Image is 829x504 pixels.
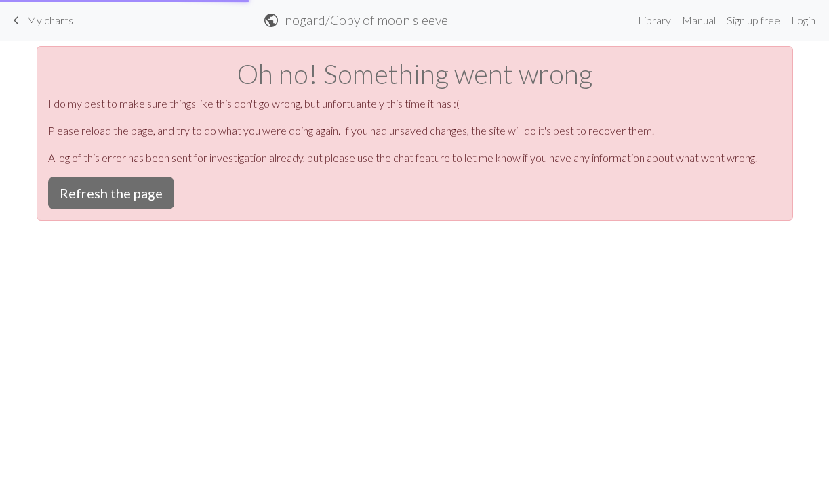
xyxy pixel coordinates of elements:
a: Library [632,7,676,34]
h2: nogard / Copy of moon sleeve [285,12,448,28]
span: My charts [26,14,73,26]
span: public [263,11,279,30]
button: Refresh the page [48,177,174,209]
span: keyboard_arrow_left [8,11,24,30]
a: Manual [676,7,721,34]
h1: Oh no! Something went wrong [48,58,782,90]
p: A log of this error has been sent for investigation already, but please use the chat feature to l... [48,150,782,166]
p: I do my best to make sure things like this don't go wrong, but unfortuantely this time it has :( [48,96,782,112]
a: My charts [8,9,73,32]
p: Please reload the page, and try to do what you were doing again. If you had unsaved changes, the ... [48,123,782,139]
a: Sign up free [721,7,786,34]
a: Login [786,7,821,34]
